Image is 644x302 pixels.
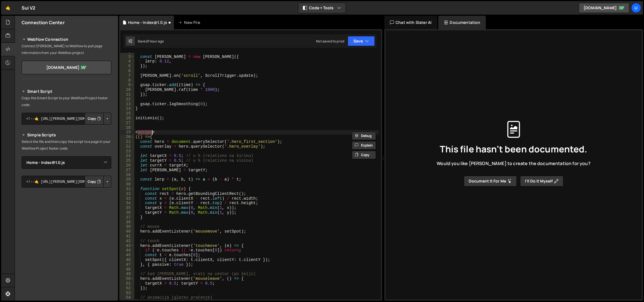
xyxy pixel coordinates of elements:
[464,176,517,186] button: Document it for me
[352,151,376,159] button: Copy
[120,55,134,59] div: 3
[120,244,134,248] div: 43
[85,176,104,188] button: Copy
[120,154,134,158] div: 24
[22,19,65,26] h2: Connection Center
[138,39,164,44] div: Saved
[120,253,134,258] div: 45
[120,73,134,78] div: 7
[120,173,134,177] div: 28
[120,177,134,182] div: 29
[120,125,134,130] div: 18
[120,139,134,144] div: 21
[120,135,134,139] div: 20
[22,113,111,125] textarea: <!--🤙 [URL][PERSON_NAME][DOMAIN_NAME]> <script>document.addEventListener("DOMContentLoaded", func...
[348,36,375,46] button: Save
[437,160,590,166] span: Would you like [PERSON_NAME] to create the documentation for you?
[22,176,111,188] textarea: <!--🤙 [URL][PERSON_NAME][DOMAIN_NAME]> <script>document.addEventListener("DOMContentLoaded", func...
[178,20,202,25] div: New File
[85,113,111,125] div: Button group with nested dropdown
[120,220,134,225] div: 38
[22,138,111,152] p: Select the file and then copy the script to a page in your Webflow Project footer code.
[316,39,344,44] div: Not saved to prod
[120,262,134,267] div: 47
[352,132,376,140] button: Debug
[352,141,376,150] button: Explain
[120,130,134,135] div: 19
[631,3,641,13] a: Li
[22,4,35,11] div: Sui V2
[22,95,111,108] p: Copy the Smart Script to your Webflow Project footer code.
[120,187,134,191] div: 31
[120,106,134,111] div: 14
[120,64,134,69] div: 5
[120,248,134,253] div: 44
[22,61,111,74] a: [DOMAIN_NAME]
[440,145,587,154] span: This file hasn't been documented.
[120,281,134,286] div: 51
[298,3,346,13] button: Code + Tools
[1,1,15,15] a: 🤙
[22,36,111,43] h2: Webflow Connection
[120,295,134,300] div: 54
[120,291,134,296] div: 53
[120,163,134,168] div: 26
[128,20,167,25] div: Home - Index@1.0.js
[120,196,134,201] div: 33
[120,272,134,276] div: 49
[120,78,134,83] div: 8
[120,276,134,281] div: 50
[120,267,134,272] div: 48
[85,113,104,125] button: Copy
[120,206,134,210] div: 35
[120,69,134,73] div: 6
[120,59,134,64] div: 4
[120,83,134,87] div: 9
[120,116,134,121] div: 16
[120,286,134,291] div: 52
[120,258,134,262] div: 46
[120,191,134,196] div: 32
[120,210,134,215] div: 36
[148,39,164,44] div: 1 hour ago
[120,215,134,220] div: 37
[120,239,134,244] div: 42
[120,87,134,92] div: 10
[438,16,486,29] div: Documentation
[120,182,134,187] div: 30
[120,158,134,163] div: 25
[120,121,134,125] div: 17
[85,176,111,188] div: Button group with nested dropdown
[120,168,134,173] div: 27
[120,111,134,116] div: 15
[384,16,437,29] div: Chat with Slater AI
[22,251,112,302] iframe: YouTube video player
[120,149,134,154] div: 23
[579,3,629,13] a: [DOMAIN_NAME]
[120,224,134,229] div: 39
[120,92,134,97] div: 11
[120,102,134,107] div: 13
[120,97,134,102] div: 12
[120,201,134,206] div: 34
[120,229,134,234] div: 40
[22,197,112,247] iframe: YouTube video player
[120,144,134,149] div: 22
[22,88,111,95] h2: Smart Script
[520,176,563,186] button: I’ll do it myself
[22,132,111,138] h2: Simple Scripts
[22,43,111,56] p: Connect [PERSON_NAME] to Webflow to pull page information from your Webflow project
[120,234,134,239] div: 41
